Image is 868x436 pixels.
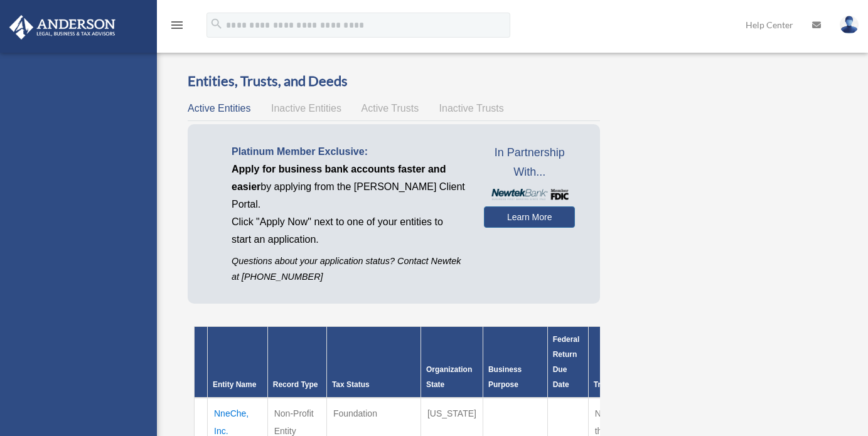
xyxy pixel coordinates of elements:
[188,103,250,114] span: Active Entities
[210,17,223,31] i: search
[439,103,504,114] span: Inactive Trusts
[490,189,569,200] img: NewtekBankLogoSM.png
[271,103,341,114] span: Inactive Entities
[484,206,575,228] a: Learn More
[169,22,185,33] a: menu
[188,72,600,91] h3: Entities, Trusts, and Deeds
[326,327,421,398] th: Tax Status
[232,143,465,161] p: Platinum Member Exclusive:
[232,164,446,192] span: Apply for business bank accounts faster and easier
[6,15,119,40] img: Anderson Advisors Platinum Portal
[484,143,575,183] span: In Partnership With...
[840,16,859,34] img: User Pic
[547,327,588,398] th: Federal Return Due Date
[483,327,547,398] th: Business Purpose
[232,161,465,213] p: by applying from the [PERSON_NAME] Client Portal.
[594,377,719,392] div: Try Newtek Bank
[232,253,465,285] p: Questions about your application status? Contact Newtek at [PHONE_NUMBER]
[232,213,465,248] p: Click "Apply Now" next to one of your entities to start an application.
[421,327,483,398] th: Organization State
[208,327,268,398] th: Entity Name
[362,103,419,114] span: Active Trusts
[267,327,326,398] th: Record Type
[169,18,185,33] i: menu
